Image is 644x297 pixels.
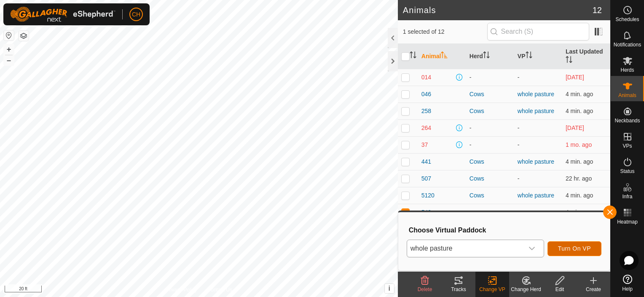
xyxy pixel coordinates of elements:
[614,118,640,123] span: Neckbands
[4,44,14,54] button: +
[19,31,29,41] button: Map Layers
[618,93,636,98] span: Animals
[421,140,428,149] span: 37
[403,27,487,36] span: 1 selected of 12
[518,91,554,97] a: whole pasture
[617,219,638,224] span: Heatmap
[442,286,475,293] div: Tracks
[421,157,431,166] span: 441
[421,107,431,116] span: 258
[566,108,593,114] span: Aug 23, 2025, 6:02 PM
[611,271,644,295] a: Help
[593,4,602,16] span: 12
[518,158,554,165] a: whole pasture
[389,285,390,292] span: i
[166,286,197,294] a: Privacy Policy
[518,175,520,182] app-display-virtual-paddock-transition: -
[543,286,577,293] div: Edit
[10,7,115,22] img: Gallagher Logo
[421,90,431,99] span: 046
[566,57,572,64] p-sorticon: Activate to sort
[518,141,520,148] app-display-virtual-paddock-transition: -
[518,108,554,114] a: whole pasture
[547,241,601,256] button: Turn On VP
[518,74,520,81] app-display-virtual-paddock-transition: -
[385,284,394,293] button: i
[509,286,543,293] div: Change Herd
[403,5,593,15] h2: Animals
[441,53,448,59] p-sorticon: Activate to sort
[566,175,592,182] span: Aug 22, 2025, 7:17 PM
[562,44,610,69] th: Last Updated
[620,169,634,174] span: Status
[622,286,633,292] span: Help
[410,53,416,59] p-sorticon: Activate to sort
[421,73,431,82] span: 014
[470,124,511,132] div: -
[487,23,589,40] input: Search (S)
[421,191,435,200] span: 5120
[470,174,511,183] div: Cows
[475,286,509,293] div: Change VP
[518,124,520,131] app-display-virtual-paddock-transition: -
[523,240,540,257] div: dropdown trigger
[470,90,511,99] div: Cows
[470,157,511,166] div: Cows
[614,42,641,47] span: Notifications
[577,286,610,293] div: Create
[518,209,520,216] app-display-virtual-paddock-transition: -
[407,240,523,257] span: whole pasture
[421,174,431,183] span: 507
[421,208,431,217] span: 549
[418,286,432,292] span: Delete
[470,208,511,217] div: -
[566,74,584,81] span: Aug 9, 2025, 9:17 PM
[566,192,593,199] span: Aug 23, 2025, 6:02 PM
[615,17,639,22] span: Schedules
[566,91,593,97] span: Aug 23, 2025, 6:02 PM
[514,44,562,69] th: VP
[421,124,431,132] span: 264
[4,55,14,65] button: –
[470,107,511,116] div: Cows
[620,67,634,73] span: Herds
[466,44,514,69] th: Herd
[207,286,232,294] a: Contact Us
[470,191,511,200] div: Cows
[622,194,632,199] span: Infra
[132,10,140,19] span: CH
[518,192,554,199] a: whole pasture
[623,143,632,148] span: VPs
[409,226,601,234] h3: Choose Virtual Paddock
[4,30,14,40] button: Reset Map
[566,141,592,148] span: Jul 21, 2025, 8:47 PM
[566,158,593,165] span: Aug 23, 2025, 6:02 PM
[526,53,532,59] p-sorticon: Activate to sort
[566,209,593,216] span: Aug 23, 2025, 6:02 PM
[418,44,466,69] th: Animal
[470,140,511,149] div: -
[470,73,511,82] div: -
[566,124,584,131] span: Aug 9, 2025, 9:17 PM
[483,53,490,59] p-sorticon: Activate to sort
[558,245,591,252] span: Turn On VP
